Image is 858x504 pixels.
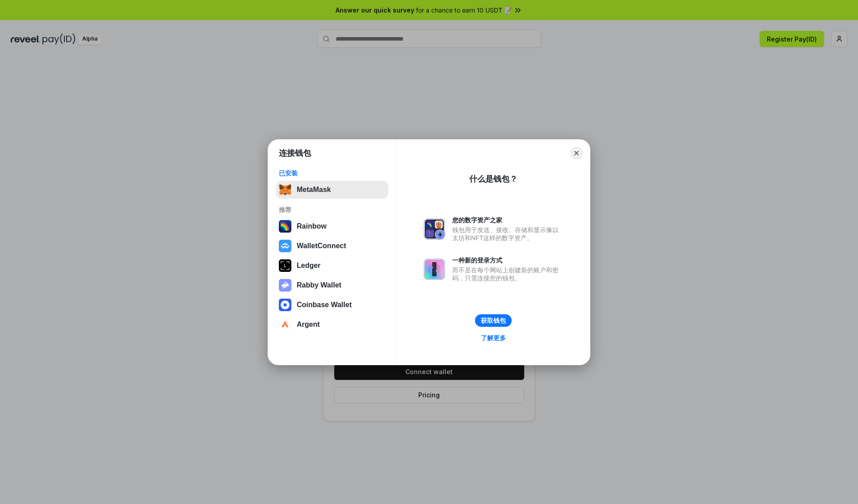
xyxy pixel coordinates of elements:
[279,220,291,233] img: svg+xml,%3Csvg%20width%3D%22120%22%20height%3D%22120%22%20viewBox%3D%220%200%20120%20120%22%20fil...
[475,314,512,327] button: 获取钱包
[452,216,563,224] div: 您的数字资产之家
[424,258,445,280] img: svg+xml,%3Csvg%20xmlns%3D%22http%3A%2F%2Fwww.w3.org%2F2000%2Fsvg%22%20fill%3D%22none%22%20viewBox...
[279,206,386,214] div: 推荐
[279,299,291,311] img: svg+xml,%3Csvg%20width%3D%2228%22%20height%3D%2228%22%20viewBox%3D%220%200%2028%2028%22%20fill%3D...
[297,301,352,309] div: Coinbase Wallet
[297,186,331,194] div: MetaMask
[276,296,388,314] button: Coinbase Wallet
[276,217,388,235] button: Rainbow
[276,316,388,333] button: Argent
[279,259,291,272] img: svg+xml,%3Csvg%20xmlns%3D%22http%3A%2F%2Fwww.w3.org%2F2000%2Fsvg%22%20width%3D%2228%22%20height%3...
[276,276,388,294] button: Rabby Wallet
[279,169,386,177] div: 已安装
[297,281,341,289] div: Rabby Wallet
[297,321,320,329] div: Argent
[481,334,506,342] div: 了解更多
[279,318,291,331] img: svg+xml,%3Csvg%20width%3D%2228%22%20height%3D%2228%22%20viewBox%3D%220%200%2028%2028%22%20fill%3D...
[279,148,311,158] h1: 连接钱包
[276,181,388,199] button: MetaMask
[469,174,517,184] div: 什么是钱包？
[297,262,320,270] div: Ledger
[424,218,445,240] img: svg+xml,%3Csvg%20xmlns%3D%22http%3A%2F%2Fwww.w3.org%2F2000%2Fsvg%22%20fill%3D%22none%22%20viewBox...
[452,266,563,282] div: 而不是在每个网站上创建新的账户和密码，只需连接您的钱包。
[475,332,511,344] a: 了解更多
[297,242,346,250] div: WalletConnect
[279,240,291,252] img: svg+xml,%3Csvg%20width%3D%2228%22%20height%3D%2228%22%20viewBox%3D%220%200%2028%2028%22%20fill%3D...
[570,147,583,159] button: Close
[276,257,388,275] button: Ledger
[452,226,563,242] div: 钱包用于发送、接收、存储和显示像以太坊和NFT这样的数字资产。
[279,279,291,292] img: svg+xml,%3Csvg%20xmlns%3D%22http%3A%2F%2Fwww.w3.org%2F2000%2Fsvg%22%20fill%3D%22none%22%20viewBox...
[276,237,388,255] button: WalletConnect
[297,222,327,230] div: Rainbow
[481,317,506,325] div: 获取钱包
[452,256,563,264] div: 一种新的登录方式
[279,183,291,196] img: svg+xml,%3Csvg%20fill%3D%22none%22%20height%3D%2233%22%20viewBox%3D%220%200%2035%2033%22%20width%...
